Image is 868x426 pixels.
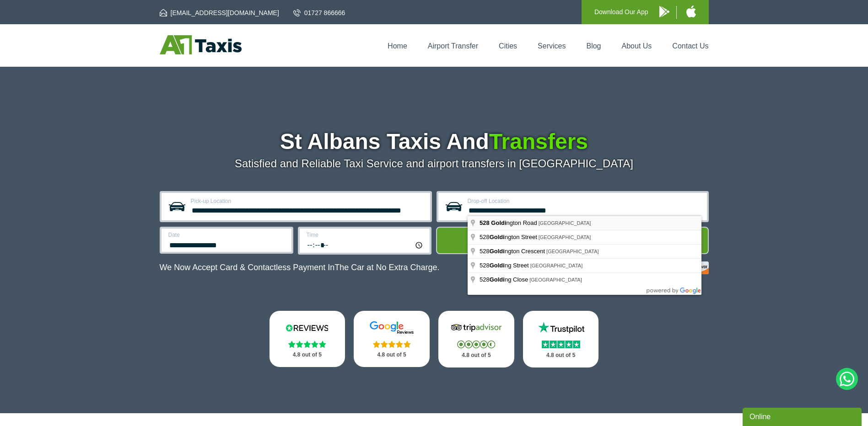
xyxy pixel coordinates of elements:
a: Airport Transfer [428,42,478,50]
a: Contact Us [672,42,708,50]
span: 528 ngton Crescent [480,248,546,255]
img: A1 Taxis Android App [659,6,669,17]
button: Get Quote [436,227,709,254]
a: Trustpilot Stars 4.8 out of 5 [523,311,599,367]
h1: St Albans Taxis And [160,131,709,153]
a: Cities [499,42,517,50]
p: 4.8 out of 5 [364,349,420,361]
span: Transfers [489,129,588,154]
img: Trustpilot [534,321,588,335]
span: The Car at No Extra Charge. [334,263,439,272]
span: [GEOGRAPHIC_DATA] [529,277,582,282]
a: Reviews.io Stars 4.8 out of 5 [270,311,345,367]
p: 4.8 out of 5 [448,350,504,361]
img: A1 Taxis St Albans LTD [160,35,242,54]
p: 4.8 out of 5 [280,349,335,361]
span: 528 ngton Street [480,234,539,240]
a: Services [538,42,566,50]
p: Download Our App [594,6,648,18]
span: Goldi [490,234,505,240]
p: 4.8 out of 5 [533,350,589,361]
a: 01727 866666 [293,8,345,17]
span: [GEOGRAPHIC_DATA] [546,249,599,254]
a: Blog [586,42,601,50]
span: 528 ng Street [480,262,530,269]
img: Stars [288,341,326,348]
img: Tripadvisor [449,321,504,335]
img: Stars [457,341,495,348]
label: Pick-up Location [191,198,425,204]
a: About Us [622,42,652,50]
a: Google Stars 4.8 out of 5 [354,311,430,367]
span: [GEOGRAPHIC_DATA] [539,220,591,226]
iframe: chat widget [743,406,863,426]
span: [GEOGRAPHIC_DATA] [530,263,583,268]
span: [GEOGRAPHIC_DATA] [539,234,591,240]
label: Drop-off Location [468,198,701,204]
span: Goldi [490,248,505,255]
img: Stars [373,341,411,348]
span: Goldi [490,262,505,269]
label: Date [168,232,286,238]
img: Stars [542,341,580,348]
img: Google [364,321,419,335]
span: 528 ng Close [480,276,529,283]
img: Reviews.io [280,321,334,335]
p: Satisfied and Reliable Taxi Service and airport transfers in [GEOGRAPHIC_DATA] [160,157,709,170]
a: Tripadvisor Stars 4.8 out of 5 [438,311,514,367]
span: Goldi [491,219,506,226]
span: ngton Road [480,219,539,226]
p: We Now Accept Card & Contactless Payment In [160,263,440,272]
a: Home [388,42,407,50]
a: [EMAIL_ADDRESS][DOMAIN_NAME] [160,8,279,17]
img: A1 Taxis iPhone App [686,5,696,17]
label: Time [307,232,424,238]
span: 528 [480,219,490,226]
span: Goldi [490,276,505,283]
